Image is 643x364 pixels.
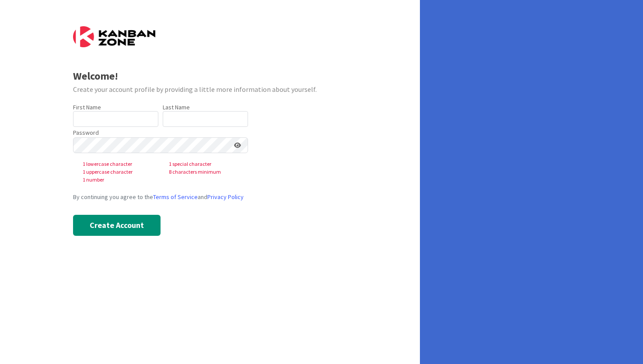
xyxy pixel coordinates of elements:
[73,215,161,236] button: Create Account
[73,103,101,111] label: First Name
[153,193,198,201] a: Terms of Service
[73,68,347,84] div: Welcome!
[163,103,190,111] label: Last Name
[162,168,248,176] span: 8 characters minimum
[73,26,155,47] img: Kanban Zone
[76,176,162,184] span: 1 number
[76,168,162,176] span: 1 uppercase character
[76,160,162,168] span: 1 lowercase character
[73,84,347,94] div: Create your account profile by providing a little more information about yourself.
[207,193,244,201] a: Privacy Policy
[162,160,248,168] span: 1 special character
[73,128,99,137] label: Password
[73,192,347,202] div: By continuing you agree to the and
